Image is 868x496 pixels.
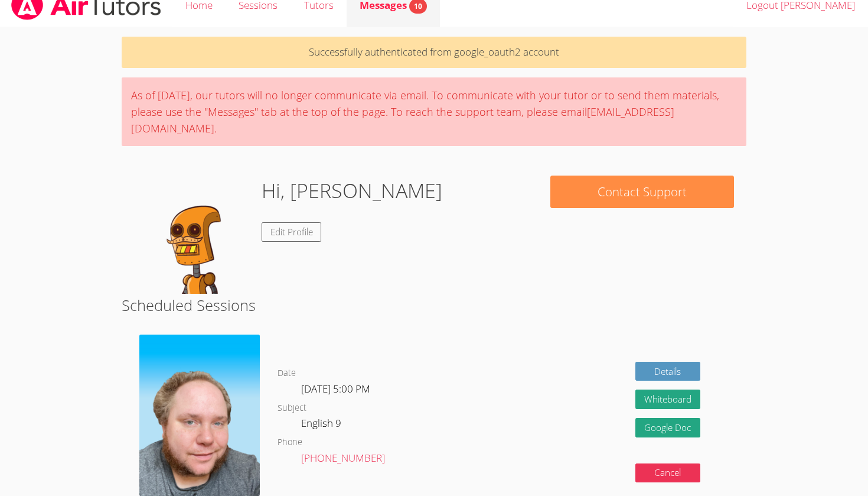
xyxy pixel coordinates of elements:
a: [PHONE_NUMBER] [301,451,385,465]
dd: English 9 [301,415,344,435]
h1: Hi, [PERSON_NAME] [262,176,442,206]
dt: Date [278,366,296,381]
button: Whiteboard [635,390,700,409]
a: Edit Profile [262,222,322,242]
h2: Scheduled Sessions [122,294,746,316]
p: Successfully authenticated from google_oauth2 account [122,37,746,68]
img: default.png [134,176,252,294]
a: Details [635,362,700,381]
dt: Subject [278,401,306,416]
a: Google Doc [635,418,700,437]
div: As of [DATE], our tutors will no longer communicate via email. To communicate with your tutor or ... [122,77,746,146]
button: Contact Support [550,176,733,208]
dt: Phone [278,435,302,450]
button: Cancel [635,463,700,483]
img: avatar.png [139,335,260,496]
span: [DATE] 5:00 PM [301,382,370,395]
